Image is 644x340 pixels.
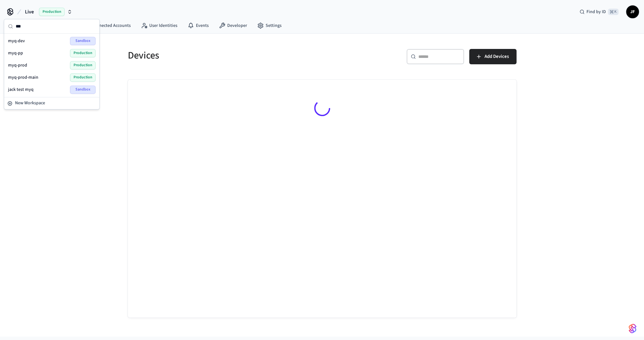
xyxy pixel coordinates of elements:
span: Sandbox [70,37,96,45]
div: Find by ID⌘ K [574,6,624,18]
span: jack test myq [8,86,34,93]
img: SeamLogoGradient.69752ec5.svg [629,323,636,334]
a: Connected Accounts [78,20,136,31]
a: Settings [252,20,287,31]
a: User Identities [136,20,182,31]
span: myq-pp [8,50,23,56]
span: ⌘ K [608,9,618,15]
span: Sandbox [70,85,96,94]
button: JF [626,5,639,18]
h5: Devices [128,49,318,62]
span: New Workspace [15,100,45,107]
button: Add Devices [469,49,516,64]
span: Production [70,49,96,57]
a: Events [182,20,214,31]
span: Find by ID [586,9,606,15]
button: New Workspace [5,98,99,108]
div: Suggestions [4,34,99,97]
span: myq-prod [8,62,27,68]
span: Live [25,8,34,16]
span: myq-prod-main [8,74,38,81]
span: Add Devices [485,52,509,61]
span: Production [70,61,96,69]
a: Developer [214,20,252,31]
span: JF [627,6,638,18]
span: myq-dev [8,38,25,44]
span: Production [70,73,96,82]
span: Production [39,8,65,16]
